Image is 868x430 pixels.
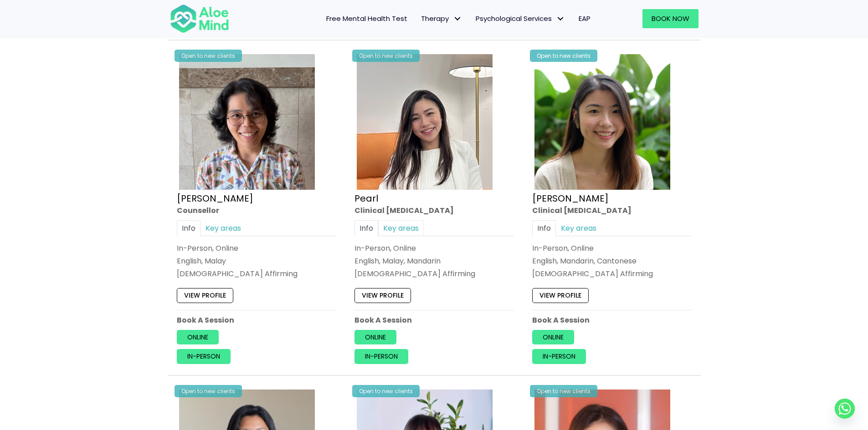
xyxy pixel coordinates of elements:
[652,14,689,23] span: Book Now
[177,314,336,325] p: Book A Session
[532,243,692,253] div: In-Person, Online
[352,50,420,62] div: Open to new clients
[532,220,556,236] a: Info
[532,268,692,279] div: [DEMOGRAPHIC_DATA] Affirming
[177,288,233,303] a: View profile
[642,9,699,28] a: Book Now
[241,9,597,28] nav: Menu
[572,9,597,28] a: EAP
[532,288,589,303] a: View profile
[579,14,591,23] span: EAP
[354,314,514,325] p: Book A Session
[177,268,336,279] div: [DEMOGRAPHIC_DATA] Affirming
[554,12,567,25] span: Psychological Services: submenu
[177,220,200,236] a: Info
[175,50,242,62] div: Open to new clients
[556,220,601,236] a: Key areas
[532,205,692,215] div: Clinical [MEDICAL_DATA]
[177,192,253,204] a: [PERSON_NAME]
[177,243,336,253] div: In-Person, Online
[177,256,336,266] p: English, Malay
[532,192,609,204] a: [PERSON_NAME]
[170,4,229,34] img: Aloe mind Logo
[357,54,493,190] img: Pearl photo
[469,9,572,28] a: Psychological ServicesPsychological Services: submenu
[835,399,855,419] a: Whatsapp
[354,330,396,344] a: Online
[421,14,462,23] span: Therapy
[451,12,464,25] span: Therapy: submenu
[354,256,514,266] p: English, Malay, Mandarin
[530,50,597,62] div: Open to new clients
[530,385,597,397] div: Open to new clients
[354,192,378,204] a: Pearl
[352,385,420,397] div: Open to new clients
[177,205,336,215] div: Counsellor
[354,268,514,279] div: [DEMOGRAPHIC_DATA] Affirming
[200,220,246,236] a: Key areas
[177,349,231,364] a: In-person
[177,330,219,344] a: Online
[532,314,692,325] p: Book A Session
[354,288,411,303] a: View profile
[175,385,242,397] div: Open to new clients
[326,14,407,23] span: Free Mental Health Test
[532,330,574,344] a: Online
[179,54,315,190] img: zafeera counsellor
[354,220,378,236] a: Info
[534,54,670,190] img: Peggy Clin Psych
[354,243,514,253] div: In-Person, Online
[378,220,424,236] a: Key areas
[532,256,692,266] p: English, Mandarin, Cantonese
[476,14,565,23] span: Psychological Services
[354,349,408,364] a: In-person
[354,205,514,215] div: Clinical [MEDICAL_DATA]
[532,349,586,364] a: In-person
[414,9,469,28] a: TherapyTherapy: submenu
[319,9,414,28] a: Free Mental Health Test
